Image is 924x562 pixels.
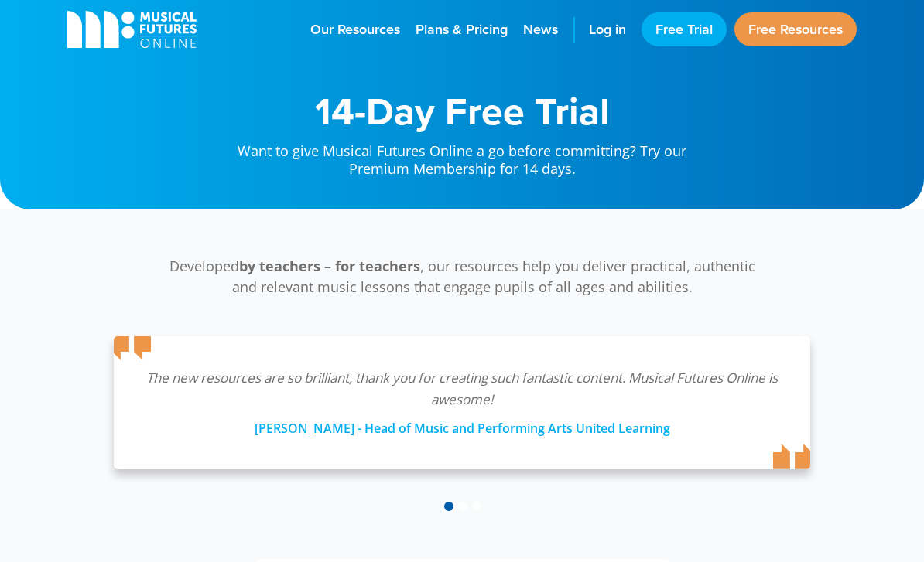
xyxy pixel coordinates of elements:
span: Our Resources [310,21,400,39]
a: Free Resources [734,12,857,46]
a: Free Trial [642,12,727,46]
p: Developed , our resources help you deliver practical, authentic and relevant music lessons that e... [160,256,764,298]
span: News [523,21,558,39]
strong: by teachers – for teachers [239,257,420,275]
div: [PERSON_NAME] - Head of Music and Performing Arts United Learning [145,410,779,438]
h1: 14-Day Free Trial [222,93,702,131]
p: Want to give Musical Futures Online a go before committing? Try our Premium Membership for 14 days. [222,131,702,179]
p: The new resources are so brilliant, thank you for creating such fantastic content. Musical Future... [145,367,779,410]
span: Log in [589,21,626,39]
span: Plans & Pricing [416,21,508,39]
